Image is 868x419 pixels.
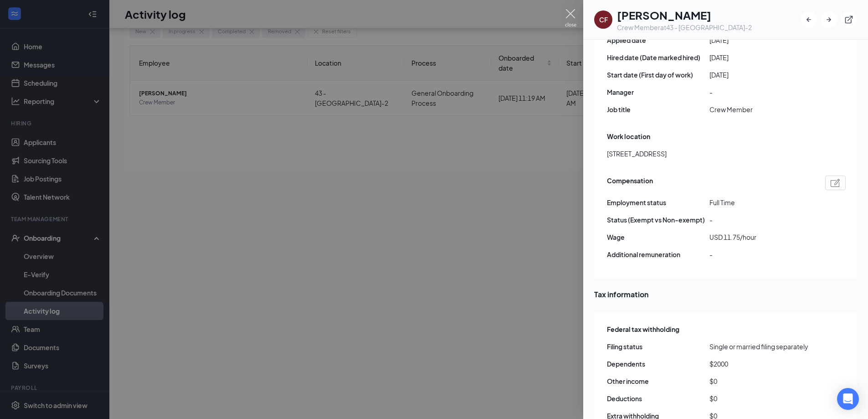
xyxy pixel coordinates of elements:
[607,176,653,190] span: Compensation
[607,232,709,242] span: Wage
[709,232,812,242] span: USD 11.75/hour
[607,87,709,97] span: Manager
[607,215,709,225] span: Status (Exempt vs Non-exempt)
[599,15,608,24] div: CF
[607,52,709,62] span: Hired date (Date marked hired)
[709,215,812,225] span: -
[594,289,857,300] span: Tax information
[607,393,709,403] span: Deductions
[804,15,813,24] svg: ArrowLeftNew
[607,376,709,386] span: Other income
[709,393,812,403] span: $0
[607,197,709,207] span: Employment status
[607,131,650,141] span: Work location
[709,104,812,114] span: Crew Member
[837,388,859,410] div: Open Intercom Messenger
[607,149,667,159] span: [STREET_ADDRESS]
[844,15,853,24] svg: ExternalLink
[709,35,812,45] span: [DATE]
[709,376,812,386] span: $0
[607,104,709,114] span: Job title
[709,197,812,207] span: Full Time
[709,359,812,369] span: $2000
[709,52,812,62] span: [DATE]
[709,70,812,80] span: [DATE]
[709,249,812,259] span: -
[607,324,679,334] span: Federal tax withholding
[841,11,857,28] button: ExternalLink
[801,11,817,28] button: ArrowLeftNew
[607,70,709,80] span: Start date (First day of work)
[821,11,837,28] button: ArrowRight
[824,15,833,24] svg: ArrowRight
[607,341,709,352] span: Filing status
[607,359,709,369] span: Dependents
[617,23,752,32] div: Crew Member at 43 - [GEOGRAPHIC_DATA]-2
[617,7,752,23] h1: [PERSON_NAME]
[709,87,812,97] span: -
[607,35,709,45] span: Applied date
[709,341,812,352] span: Single or married filing separately
[607,249,709,259] span: Additional remuneration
